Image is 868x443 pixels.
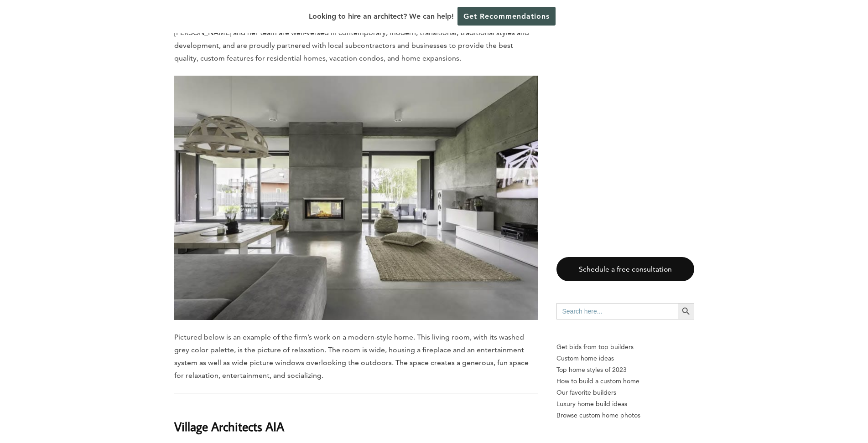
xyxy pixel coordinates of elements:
[681,306,691,316] svg: Search
[174,28,529,62] span: contemporary, modern, transitional, traditional styles and development, and are proudly partnered...
[556,303,678,319] input: Search here...
[556,387,694,398] a: Our favorite builders
[556,364,694,376] a: Top home styles of 2023
[556,257,694,281] a: Schedule a free consultation
[457,7,556,26] a: Get Recommendations
[556,353,694,364] a: Custom home ideas
[174,333,529,380] span: Pictured below is an example of the firm’s work on a modern-style home. This living room, with it...
[556,376,694,387] a: How to build a custom home
[556,410,694,421] a: Browse custom home photos
[556,398,694,410] a: Luxury home build ideas
[693,377,857,432] iframe: Drift Widget Chat Controller
[174,418,284,434] b: Village Architects AIA
[556,341,694,353] p: Get bids from top builders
